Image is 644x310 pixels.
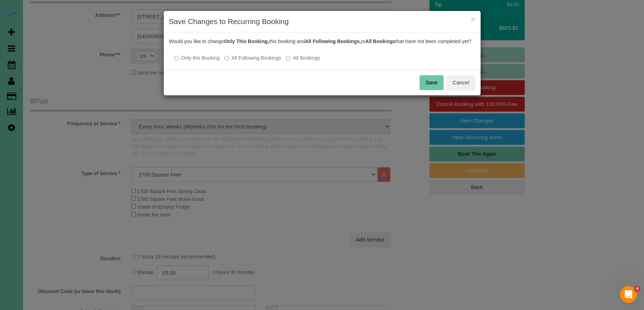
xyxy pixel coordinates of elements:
[169,38,475,45] p: Would you like to change this booking and or that have not been completed yet?
[169,16,475,27] h3: Save Changes to Recurring Booking
[286,56,290,60] input: All Bookings
[471,16,475,23] button: ×
[365,38,396,44] b: All Bookings
[174,56,179,60] input: Only this Booking
[224,56,229,60] input: All Following Bookings
[224,38,269,44] b: Only This Booking,
[634,286,640,292] span: 4
[224,54,281,61] label: This and all the bookings after it will be changed.
[447,75,475,90] button: Cancel
[286,54,320,61] label: All bookings that have not been completed yet will be changed.
[305,38,361,44] b: All Following Bookings,
[420,75,444,90] button: Save
[620,286,637,303] iframe: Intercom live chat
[174,54,220,61] label: All other bookings in the series will remain the same.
